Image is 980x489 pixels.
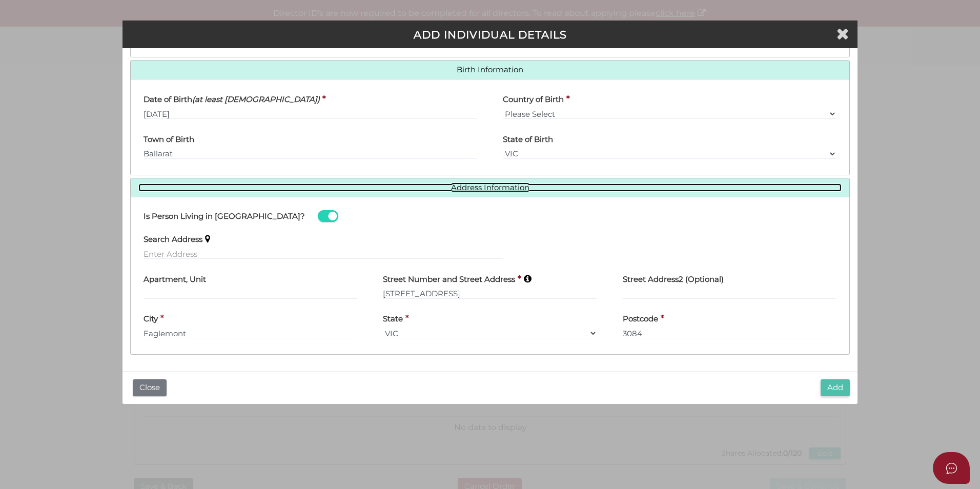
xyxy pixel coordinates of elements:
h4: Street Number and Street Address [383,275,515,284]
input: Enter Australian Address [383,288,597,299]
h4: Is Person Living in [GEOGRAPHIC_DATA]? [144,212,305,221]
h4: Postcode [623,315,658,323]
h4: Street Address2 (Optional) [623,275,724,284]
button: Open asap [933,452,970,484]
h4: State [383,315,403,323]
i: Keep typing in your address(including suburb) until it appears [524,274,532,283]
button: Close [133,379,167,396]
button: Add [821,379,850,396]
i: Keep typing in your address(including suburb) until it appears [205,234,210,243]
h4: Apartment, Unit [144,275,206,284]
h4: Search Address [144,235,202,244]
a: Address Information [138,184,842,192]
input: Enter Address [144,248,503,259]
h4: City [144,315,158,323]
